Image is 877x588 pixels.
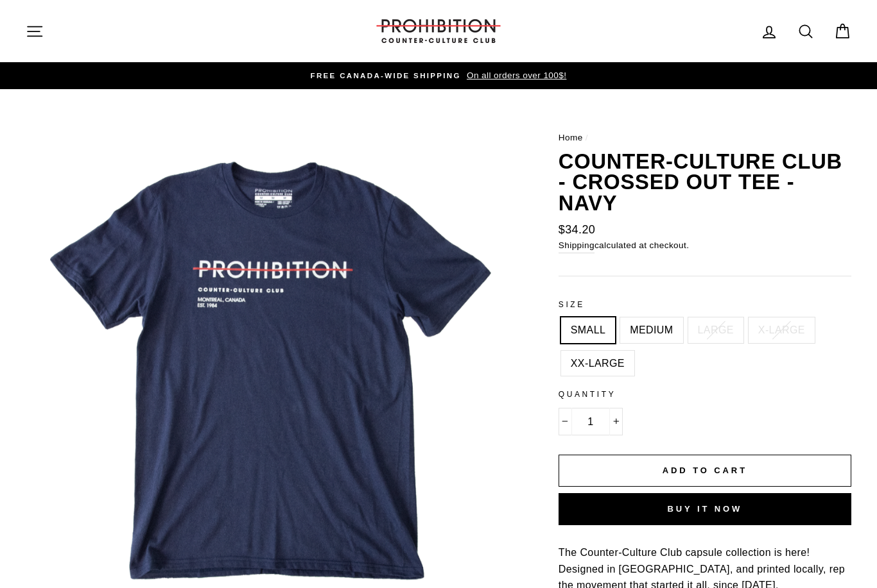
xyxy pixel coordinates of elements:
label: SMALL [561,317,615,343]
span: FREE CANADA-WIDE SHIPPING [311,72,461,80]
span: On all orders over 100$! [464,71,566,80]
img: PROHIBITION COUNTER-CULTURE CLUB [374,19,503,43]
h1: COUNTER-CULTURE CLUB - CROSSED OUT TEE - NAVY [559,151,851,214]
button: Increase item quantity by one [609,408,623,436]
nav: breadcrumbs [559,131,851,145]
small: calculated at checkout. [559,239,851,253]
label: LARGE [688,317,743,343]
label: MEDIUM [620,317,682,343]
button: Reduce item quantity by one [559,408,572,436]
a: Home [559,133,583,142]
button: Add to cart [559,455,851,487]
span: $34.20 [559,223,595,236]
label: XX-LARGE [561,351,634,376]
label: Quantity [559,389,851,401]
label: Size [559,299,851,311]
label: X-LARGE [749,317,815,343]
a: Shipping [559,239,595,253]
span: / [586,133,588,142]
span: Add to cart [663,466,747,475]
button: Buy it now [559,493,851,525]
input: quantity [559,408,623,436]
a: FREE CANADA-WIDE SHIPPING On all orders over 100$! [29,69,848,83]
